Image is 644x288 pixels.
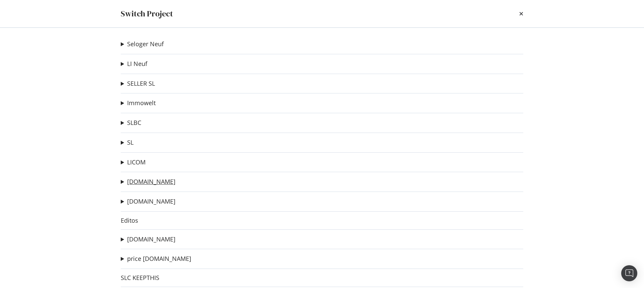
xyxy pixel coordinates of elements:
a: SLC KEEPTHIS [121,274,159,281]
summary: [DOMAIN_NAME] [121,235,175,244]
a: Immowelt [127,99,156,106]
a: Seloger Neuf [127,41,164,48]
a: SELLER SL [127,80,155,87]
a: [DOMAIN_NAME] [127,236,175,243]
summary: [DOMAIN_NAME] [121,197,175,206]
div: times [519,8,523,19]
a: price [DOMAIN_NAME] [127,255,191,262]
summary: LI Neuf [121,60,147,68]
div: Switch Project [121,8,173,19]
a: [DOMAIN_NAME] [127,198,175,205]
a: [DOMAIN_NAME] [127,178,175,185]
a: Editos [121,217,138,224]
a: SLBC [127,119,141,126]
summary: SELLER SL [121,79,155,88]
div: Open Intercom Messenger [621,265,637,281]
summary: Seloger Neuf [121,40,164,49]
summary: LICOM [121,158,146,167]
a: LICOM [127,159,146,166]
summary: SLBC [121,119,141,127]
a: SL [127,139,133,146]
summary: [DOMAIN_NAME] [121,177,175,186]
summary: Immowelt [121,99,156,107]
summary: SL [121,138,133,147]
summary: price [DOMAIN_NAME] [121,255,191,263]
a: LI Neuf [127,60,147,67]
